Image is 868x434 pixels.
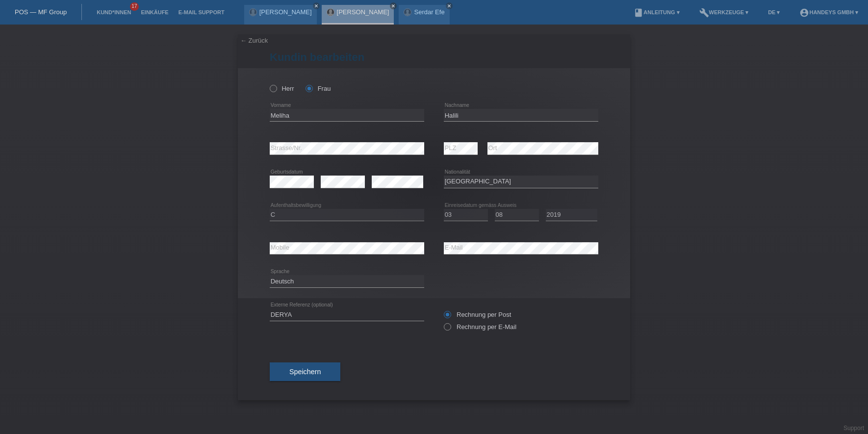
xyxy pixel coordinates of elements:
input: Herr [270,85,276,91]
a: [PERSON_NAME] [337,8,389,16]
a: Kund*innen [92,9,136,15]
span: 17 [130,2,139,11]
input: Rechnung per E-Mail [444,323,450,335]
a: account_circleHandeys GmbH ▾ [794,9,863,15]
a: close [313,2,320,9]
i: close [447,3,452,8]
i: close [391,3,396,8]
a: Serdar Efe [414,8,444,16]
i: build [699,8,709,18]
label: Frau [306,85,331,92]
a: Einkäufe [136,9,173,15]
a: Support [843,425,864,432]
i: book [634,8,643,18]
i: account_circle [799,8,809,18]
span: Speichern [289,368,321,376]
h1: Kundin bearbeiten [270,51,598,63]
label: Rechnung per E-Mail [444,323,516,331]
a: POS — MF Group [15,8,67,16]
a: bookAnleitung ▾ [629,9,684,15]
a: E-Mail Support [174,9,230,15]
input: Frau [306,85,312,91]
a: buildWerkzeuge ▾ [694,9,754,15]
input: Rechnung per Post [444,311,450,323]
a: close [446,2,453,9]
label: Herr [270,85,294,92]
a: ← Zurück [240,37,268,44]
label: Rechnung per Post [444,311,511,318]
a: DE ▾ [763,9,785,15]
i: close [314,3,319,8]
button: Speichern [270,362,340,381]
a: close [390,2,397,9]
a: [PERSON_NAME] [259,8,312,16]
